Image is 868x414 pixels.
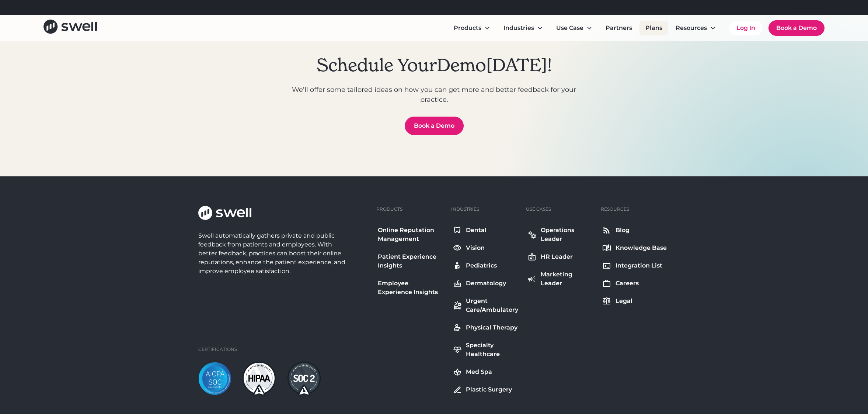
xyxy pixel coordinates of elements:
a: HR Leader [526,251,595,263]
div: Use Cases [526,206,551,213]
p: We’ll offer some tailored ideas on how you can get more and better feedback for your practice. [279,85,589,105]
div: Marketing Leader [541,270,593,288]
div: Products [376,206,402,213]
div: Physical Therapy [466,323,517,332]
a: home [43,20,97,36]
a: Book a Demo [405,117,464,135]
a: Physical Therapy [451,322,520,334]
a: Dental [451,224,520,236]
div: Careers [616,279,639,288]
a: Urgent Care/Ambulatory [451,295,520,316]
a: Dermatology [451,277,520,289]
div: Patient Experience Insights [378,252,444,270]
a: Knowledge Base [601,242,668,254]
a: Pediatrics [451,260,520,272]
div: Products [454,24,481,32]
div: Industries [503,24,534,32]
div: Integration List [616,261,662,270]
div: Pediatrics [466,261,497,270]
div: Employee Experience Insights [378,279,444,297]
div: Operations Leader [541,226,593,244]
a: Specialty Healthcare [451,339,520,360]
a: Plastic Surgery [451,384,520,396]
div: Swell automatically gathers private and public feedback from patients and employees. With better ... [198,231,349,276]
span: Demo [437,54,486,76]
a: Operations Leader [526,224,595,245]
a: Patient Experience Insights [376,251,445,272]
a: Legal [601,295,668,307]
div: Industries [498,21,549,35]
div: Resources [601,206,629,213]
div: Blog [616,226,630,235]
a: Integration List [601,260,668,272]
div: Online Reputation Management [378,226,444,244]
div: Dermatology [466,279,506,288]
a: Online Reputation Management [376,224,445,245]
img: soc2-dark.png [287,362,321,396]
a: Employee Experience Insights [376,277,445,298]
a: Marketing Leader [526,269,595,289]
div: Med Spa [466,368,492,376]
div: Resources [670,21,722,35]
div: Use Case [556,24,583,32]
a: Vision [451,242,520,254]
div: Resources [676,24,707,32]
div: Legal [616,297,632,306]
div: Products [448,21,496,35]
h2: Schedule Your [DATE]! [317,55,552,76]
div: Specialty Healthcare [466,341,519,359]
a: Med Spa [451,366,520,378]
a: Partners [600,21,638,35]
a: Plans [639,21,668,35]
div: Vision [466,244,485,252]
div: HR Leader [541,252,573,261]
a: Careers [601,277,668,289]
div: Plastic Surgery [466,385,512,394]
div: Industries [451,206,479,213]
a: Blog [601,224,668,236]
div: Use Case [550,21,598,35]
iframe: Chat Widget [738,334,868,414]
img: hipaa-light.png [243,362,276,396]
div: Urgent Care/Ambulatory [466,297,519,314]
div: Certifications [198,346,237,353]
a: Book a Demo [768,20,825,36]
a: Log In [729,21,763,35]
div: Dental [466,226,487,235]
div: Knowledge Base [616,244,667,252]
